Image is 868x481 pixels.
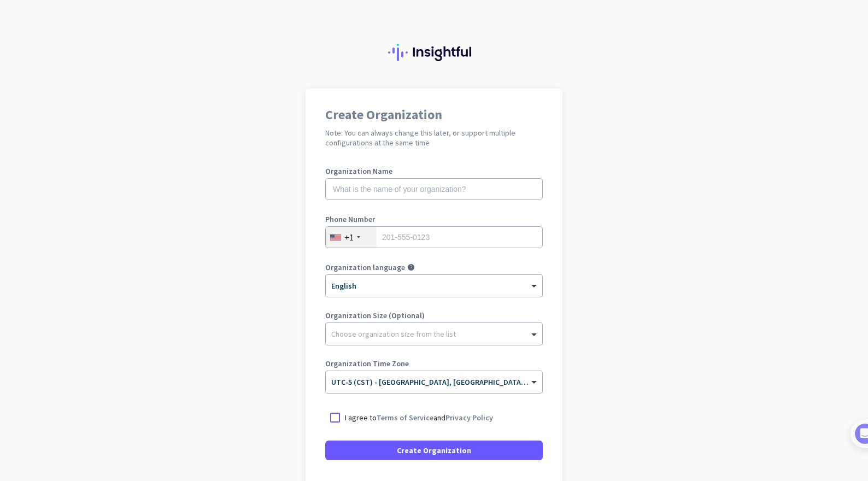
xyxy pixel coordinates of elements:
[325,128,543,148] h2: Note: You can always change this later, or support multiple configurations at the same time
[325,178,543,200] input: What is the name of your organization?
[388,44,480,61] img: Insightful
[325,108,543,121] h1: Create Organization
[325,360,543,367] label: Organization Time Zone
[377,413,433,423] a: Terms of Service
[325,226,543,248] input: 201-555-0123
[445,413,493,423] a: Privacy Policy
[325,312,543,319] label: Organization Size (Optional)
[325,441,543,460] button: Create Organization
[407,263,415,271] i: help
[345,412,493,423] p: I agree to and
[325,215,543,223] label: Phone Number
[325,263,405,271] label: Organization language
[325,167,543,175] label: Organization Name
[397,445,471,456] span: Create Organization
[344,232,354,243] div: +1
